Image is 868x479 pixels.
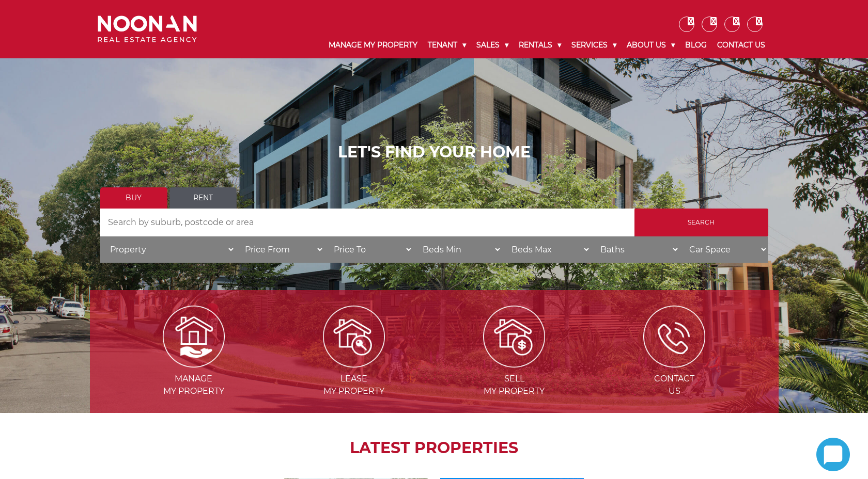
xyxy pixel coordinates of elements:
[275,331,433,396] a: Leasemy Property
[116,439,753,457] h2: LATEST PROPERTIES
[98,15,197,43] img: Noonan Real Estate Agency
[169,187,237,209] a: Rent
[323,32,423,58] a: Manage My Property
[471,32,514,58] a: Sales
[435,373,593,397] span: Sell my Property
[680,32,712,58] a: Blog
[163,306,225,368] img: Manage my Property
[275,373,433,397] span: Lease my Property
[712,32,770,58] a: Contact Us
[100,187,167,209] a: Buy
[100,209,634,236] input: Search by suburb, postcode or area
[514,32,566,58] a: Rentals
[323,306,385,368] img: Lease my property
[595,331,753,396] a: ContactUs
[483,306,545,368] img: Sell my property
[595,373,753,397] span: Contact Us
[622,32,680,58] a: About Us
[435,331,593,396] a: Sellmy Property
[643,306,705,368] img: ICONS
[566,32,622,58] a: Services
[423,32,471,58] a: Tenant
[634,209,768,236] input: Search
[115,373,273,397] span: Manage my Property
[100,143,768,162] h1: LET'S FIND YOUR HOME
[115,331,273,396] a: Managemy Property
